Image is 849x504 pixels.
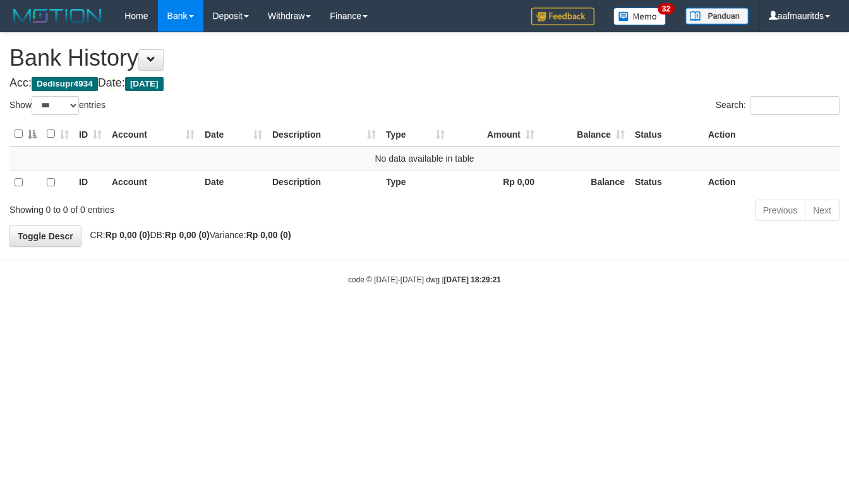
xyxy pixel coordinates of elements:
th: ID [74,170,107,195]
a: Next [805,200,840,221]
a: Toggle Descr [9,225,81,247]
label: Show entries [9,96,105,115]
span: 32 [658,3,675,15]
img: Button%20Memo.svg [613,8,666,25]
h4: Acc: Date: [9,77,840,90]
th: Date [200,170,267,195]
th: Account: activate to sort column ascending [107,122,200,147]
img: MOTION_logo.png [9,6,105,25]
th: Status [630,122,703,147]
h1: Bank History [9,45,840,71]
img: panduan.png [685,8,749,25]
th: Type [381,170,450,195]
th: Date: activate to sort column ascending [200,122,267,147]
th: Account [107,170,200,195]
small: code © [DATE]-[DATE] dwg | [348,275,501,284]
th: Type: activate to sort column ascending [381,122,450,147]
th: Action [703,170,840,195]
div: Showing 0 to 0 of 0 entries [9,198,344,216]
th: Action [703,122,840,147]
span: Dedisupr4934 [32,77,98,91]
th: Balance: activate to sort column ascending [539,122,630,147]
input: Search: [750,96,840,115]
th: ID: activate to sort column ascending [74,122,107,147]
th: Amount: activate to sort column ascending [450,122,539,147]
strong: Rp 0,00 (0) [165,230,210,240]
td: No data available in table [9,147,840,171]
span: CR: DB: Variance: [84,230,291,240]
span: [DATE] [125,77,164,91]
strong: Rp 0,00 (0) [105,230,150,240]
strong: [DATE] 18:29:21 [444,275,501,284]
th: Rp 0,00 [450,170,539,195]
strong: Rp 0,00 (0) [246,230,291,240]
th: Status [630,170,703,195]
label: Search: [716,96,840,115]
img: Feedback.jpg [531,8,594,25]
th: Description [267,170,381,195]
th: Description: activate to sort column ascending [267,122,381,147]
th: : activate to sort column descending [9,122,42,147]
th: Balance [539,170,630,195]
th: : activate to sort column ascending [42,122,74,147]
a: Previous [755,200,805,221]
select: Showentries [32,96,79,115]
